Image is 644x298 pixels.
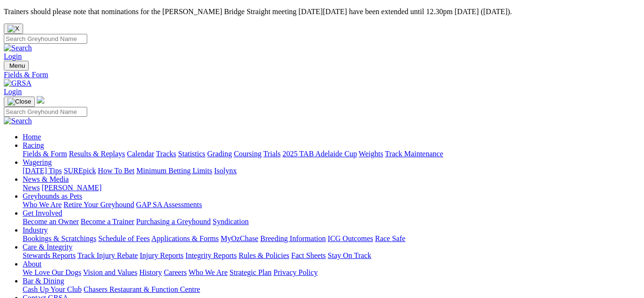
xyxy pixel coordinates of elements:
a: [DATE] Tips [23,167,62,175]
div: Industry [23,234,640,243]
a: Greyhounds as Pets [23,192,82,200]
a: Applications & Forms [151,234,219,242]
a: Integrity Reports [185,251,237,259]
a: Stay On Track [328,251,371,259]
a: Who We Are [189,268,228,276]
img: Search [4,117,32,125]
a: Vision and Values [83,268,137,276]
a: GAP SA Assessments [136,201,202,209]
a: Careers [164,268,187,276]
a: Get Involved [23,209,62,217]
div: Care & Integrity [23,251,640,260]
a: Become an Owner [23,217,79,226]
a: How To Bet [98,167,135,175]
div: Greyhounds as Pets [23,201,640,209]
a: Privacy Policy [273,268,318,276]
a: MyOzChase [221,234,258,242]
a: Calendar [127,150,154,158]
img: GRSA [4,79,32,88]
a: Tracks [156,150,176,158]
button: Close [4,24,23,34]
button: Toggle navigation [4,61,29,71]
a: Strategic Plan [230,268,272,276]
div: Bar & Dining [23,285,640,294]
a: Weights [359,150,383,158]
div: Wagering [23,167,640,175]
input: Search [4,107,87,117]
button: Toggle navigation [4,97,35,107]
a: SUREpick [64,167,96,175]
a: Industry [23,226,48,234]
a: Statistics [178,150,206,158]
a: [PERSON_NAME] [41,184,101,192]
a: Purchasing a Greyhound [136,217,211,226]
div: News & Media [23,184,640,192]
input: Search [4,34,87,44]
a: History [139,268,162,276]
a: We Love Our Dogs [23,268,81,276]
div: Get Involved [23,217,640,226]
img: Search [4,44,32,52]
a: Cash Up Your Club [23,285,82,293]
p: Trainers should please note that nominations for the [PERSON_NAME] Bridge Straight meeting [DATE]... [4,8,640,16]
a: Rules & Policies [239,251,289,259]
a: Coursing [234,150,262,158]
a: Injury Reports [140,251,183,259]
a: Login [4,88,22,96]
a: Fields & Form [4,71,640,79]
a: About [23,260,41,268]
a: News [23,184,40,192]
div: About [23,268,640,277]
a: Chasers Restaurant & Function Centre [83,285,200,293]
a: Care & Integrity [23,243,73,251]
img: Close [8,98,31,105]
a: Fact Sheets [291,251,326,259]
a: Racing [23,141,44,149]
a: Become a Trainer [81,217,134,226]
a: Schedule of Fees [98,234,149,242]
a: Fields & Form [23,150,67,158]
a: Track Injury Rebate [77,251,138,259]
a: Stewards Reports [23,251,75,259]
a: Race Safe [375,234,405,242]
a: News & Media [23,175,69,183]
a: Bar & Dining [23,277,64,285]
img: X [8,25,19,32]
a: Retire Your Greyhound [64,201,134,209]
a: 2025 TAB Adelaide Cup [282,150,357,158]
a: Who We Are [23,201,62,209]
a: Wagering [23,158,52,166]
a: Syndication [213,217,248,226]
div: Racing [23,150,640,158]
img: logo-grsa-white.png [37,96,44,104]
a: Grading [207,150,232,158]
a: Home [23,133,41,141]
a: Isolynx [214,167,237,175]
a: Results & Replays [69,150,125,158]
a: Login [4,52,22,60]
a: Trials [263,150,281,158]
span: Menu [9,62,25,69]
a: Breeding Information [260,234,326,242]
a: Minimum Betting Limits [136,167,212,175]
a: Bookings & Scratchings [23,234,96,242]
a: Track Maintenance [385,150,443,158]
a: ICG Outcomes [328,234,373,242]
